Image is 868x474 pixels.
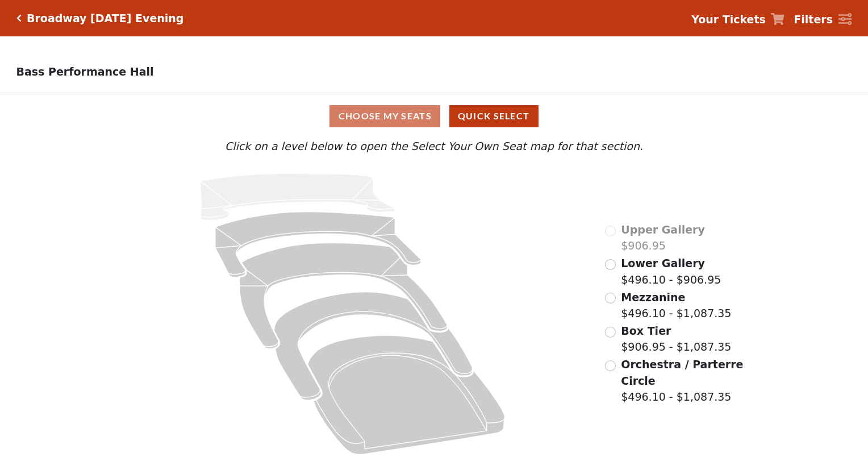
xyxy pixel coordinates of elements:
[621,223,705,236] span: Upper Gallery
[621,289,731,322] label: $496.10 - $1,087.35
[449,105,539,127] button: Quick Select
[621,255,721,288] label: $496.10 - $906.95
[27,12,183,25] h5: Broadway [DATE] Evening
[794,13,833,26] strong: Filters
[201,173,395,220] path: Upper Gallery - Seats Available: 0
[621,356,745,405] label: $496.10 - $1,087.35
[691,13,766,26] strong: Your Tickets
[621,257,705,269] span: Lower Gallery
[215,212,421,277] path: Lower Gallery - Seats Available: 99
[621,323,731,355] label: $906.95 - $1,087.35
[621,222,705,254] label: $906.95
[691,11,784,28] a: Your Tickets
[621,325,671,337] span: Box Tier
[621,358,743,387] span: Orchestra / Parterre Circle
[16,14,22,22] a: Click here to go back to filters
[621,291,685,303] span: Mezzanine
[794,11,852,28] a: Filters
[116,138,752,155] p: Click on a level below to open the Select Your Own Seat map for that section.
[308,335,505,454] path: Orchestra / Parterre Circle - Seats Available: 5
